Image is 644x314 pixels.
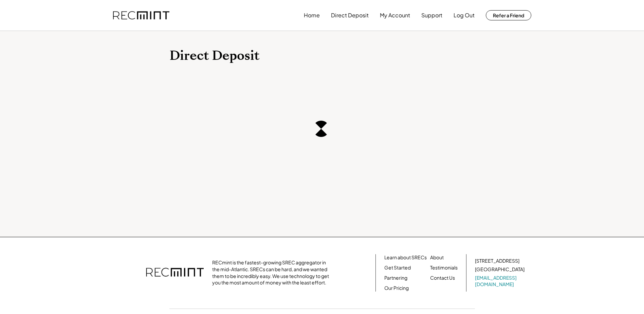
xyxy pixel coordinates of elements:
[430,254,444,261] a: About
[384,285,409,292] a: Our Pricing
[486,10,531,20] button: Refer a Friend
[380,8,410,22] button: My Account
[454,8,475,22] button: Log Out
[475,258,519,264] div: [STREET_ADDRESS]
[384,275,407,281] a: Partnering
[430,264,458,271] a: Testimonials
[212,259,333,286] div: RECmint is the fastest-growing SREC aggregator in the mid-Atlantic. SRECs can be hard, and we wan...
[169,48,475,64] h1: Direct Deposit
[421,8,442,22] button: Support
[475,266,525,273] div: [GEOGRAPHIC_DATA]
[430,275,455,281] a: Contact Us
[384,264,411,271] a: Get Started
[384,254,427,261] a: Learn about SRECs
[475,275,526,288] a: [EMAIL_ADDRESS][DOMAIN_NAME]
[113,11,169,20] img: recmint-logotype%403x.png
[146,261,204,285] img: recmint-logotype%403x.png
[304,8,320,22] button: Home
[331,8,369,22] button: Direct Deposit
